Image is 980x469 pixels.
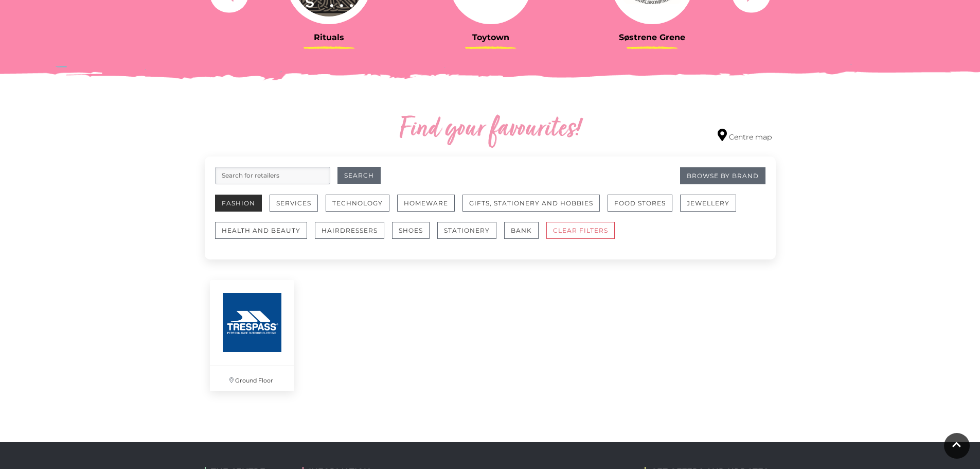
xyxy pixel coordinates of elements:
[270,195,326,222] a: Services
[546,222,615,239] button: CLEAR FILTERS
[680,167,765,184] a: Browse By Brand
[462,195,600,212] button: Gifts, Stationery and Hobbies
[315,222,384,239] button: Hairdressers
[215,195,270,222] a: Fashion
[546,222,622,249] a: CLEAR FILTERS
[215,222,315,249] a: Health and Beauty
[315,222,392,249] a: Hairdressers
[504,222,546,249] a: Bank
[302,113,678,146] h2: Find your favourites!
[215,195,262,212] button: Fashion
[210,366,295,391] p: Ground Floor
[462,195,608,222] a: Gifts, Stationery and Hobbies
[215,167,330,184] input: Search for retailers
[326,195,389,212] button: Technology
[326,195,397,222] a: Technology
[608,195,680,222] a: Food Stores
[504,222,539,239] button: Bank
[215,222,307,239] button: Health and Beauty
[718,129,772,143] a: Centre map
[337,167,381,184] button: Search
[392,222,437,249] a: Shoes
[437,222,496,239] button: Stationery
[270,195,318,212] button: Services
[608,195,672,212] button: Food Stores
[418,32,564,42] h3: Toytown
[397,195,462,222] a: Homeware
[680,195,736,212] button: Jewellery
[579,32,725,42] h3: Søstrene Grene
[392,222,430,239] button: Shoes
[397,195,455,212] button: Homeware
[437,222,504,249] a: Stationery
[205,275,300,396] a: Ground Floor
[256,32,402,42] h3: Rituals
[680,195,744,222] a: Jewellery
